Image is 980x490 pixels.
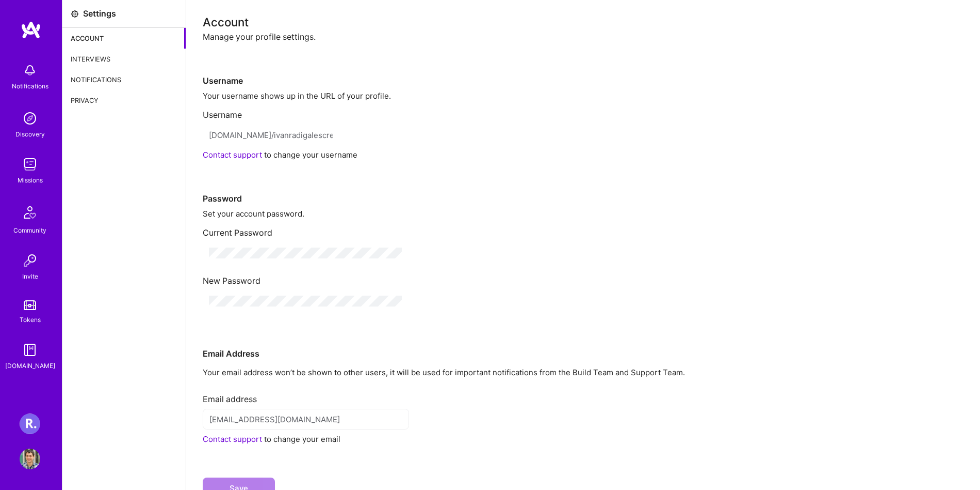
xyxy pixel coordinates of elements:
div: Manage your profile settings. [203,32,963,42]
div: Settings [83,8,116,19]
div: Missions [18,175,43,186]
div: Privacy [62,90,186,111]
img: guide book [20,340,40,360]
i: icon Settings [71,10,79,18]
img: bell [20,60,40,81]
img: Community [18,200,42,225]
div: to change your email [203,434,963,445]
img: tokens [24,300,36,310]
div: Account [203,17,963,27]
img: logo [21,21,41,39]
div: Community [13,225,46,236]
div: Username [203,42,963,86]
a: Contact support [203,150,262,160]
div: Discovery [15,129,45,140]
div: [DOMAIN_NAME] [5,360,55,371]
img: Invite [20,250,40,271]
div: Notifications [12,81,48,91]
div: Interviews [62,49,186,69]
div: New Password [203,267,963,286]
div: Set your account password. [203,208,963,219]
div: Password [203,160,963,204]
img: discovery [20,108,40,129]
div: to change your username [203,149,963,160]
div: Email Address [203,315,963,359]
p: Your email address won’t be shown to other users, it will be used for important notifications fro... [203,367,963,378]
div: Username [203,101,963,120]
a: Contact support [203,434,262,444]
div: Tokens [20,314,41,325]
div: Your username shows up in the URL of your profile. [203,90,963,101]
div: Invite [22,271,38,282]
img: teamwork [20,154,40,175]
div: Account [62,28,186,49]
a: Roger Healthcare: Team for Clinical Intake Platform [17,414,43,434]
img: User Avatar [20,449,40,469]
div: Notifications [62,69,186,90]
a: User Avatar [17,449,43,469]
div: Email address [203,386,963,405]
img: Roger Healthcare: Team for Clinical Intake Platform [20,414,40,434]
div: Current Password [203,219,963,238]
